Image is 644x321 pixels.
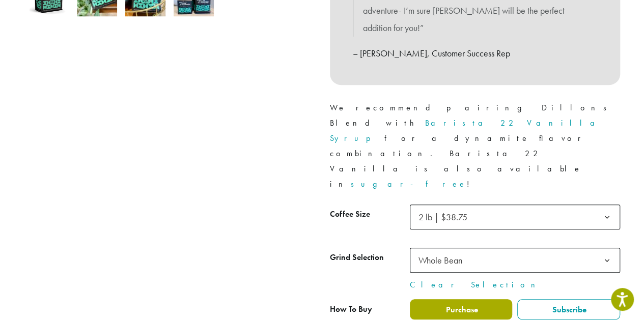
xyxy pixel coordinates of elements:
[330,118,603,143] a: Barista 22 Vanilla Syrup
[330,250,410,265] label: Grind Selection
[353,45,597,62] p: – [PERSON_NAME], Customer Success Rep
[330,100,620,192] p: We recommend pairing Dillons Blend with for a dynamite flavor combination. Barista 22 Vanilla is ...
[418,211,467,223] span: 2 lb | $38.75
[330,207,410,222] label: Coffee Size
[410,248,620,273] span: Whole Bean
[444,304,478,315] span: Purchase
[551,304,586,315] span: Subscribe
[410,205,620,229] span: 2 lb | $38.75
[351,179,467,189] a: sugar-free
[414,250,472,270] span: Whole Bean
[410,279,620,291] a: Clear Selection
[414,207,478,227] span: 2 lb | $38.75
[418,254,462,266] span: Whole Bean
[330,304,372,314] span: How To Buy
